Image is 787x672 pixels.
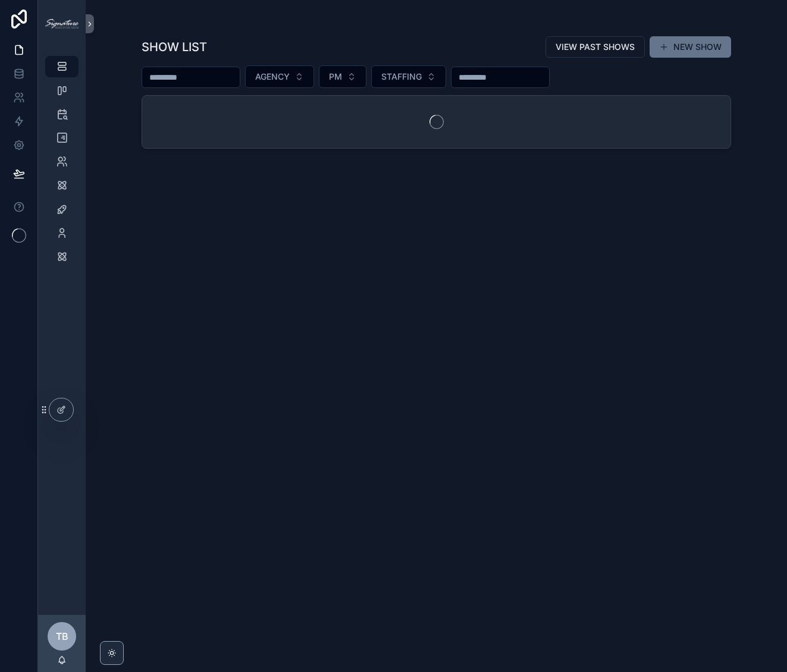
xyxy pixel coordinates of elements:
span: VIEW PAST SHOWS [556,41,635,53]
span: PM [329,71,342,83]
button: NEW SHOW [650,36,731,58]
button: VIEW PAST SHOWS [545,36,645,58]
span: TB [56,629,68,643]
button: Select Button [319,65,366,88]
img: App logo [45,19,79,29]
button: Select Button [245,65,314,88]
span: AGENCY [255,71,290,83]
span: STAFFING [381,71,422,83]
h1: SHOW LIST [142,39,207,55]
div: scrollable content [38,48,86,283]
button: Select Button [371,65,446,88]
